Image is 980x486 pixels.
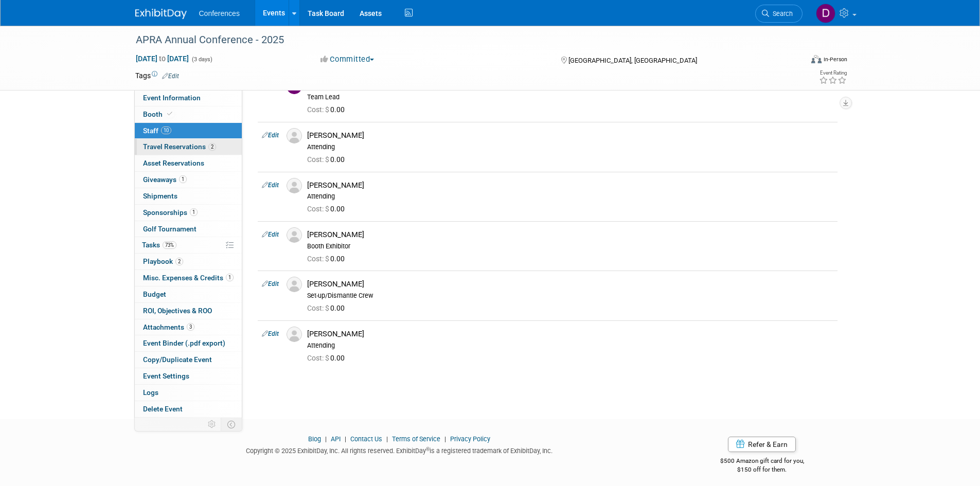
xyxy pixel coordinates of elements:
a: Tasks73% [135,237,242,253]
span: Booth [143,110,174,118]
a: Giveaways1 [135,172,242,188]
div: Event Format [742,53,848,69]
a: Shipments [135,188,242,204]
div: Attending [307,341,833,350]
a: Edit [262,182,279,189]
a: Edit [262,231,279,238]
button: Committed [317,54,378,65]
span: | [384,435,390,443]
a: Budget [135,286,242,302]
span: 0.00 [307,255,349,263]
a: Asset Reservations [135,155,242,171]
div: Attending [307,143,833,151]
div: [PERSON_NAME] [307,230,833,240]
a: Copy/Duplicate Event [135,352,242,368]
span: Cost: $ [307,105,330,114]
sup: ® [426,446,430,452]
span: Logs [143,388,158,397]
div: [PERSON_NAME] [307,329,833,339]
span: [DATE] [DATE] [135,54,189,63]
span: Copy/Duplicate Event [143,355,212,364]
img: Associate-Profile-5.png [287,227,302,243]
div: Booth Exhibitor [307,242,833,250]
a: Travel Reservations2 [135,139,242,155]
div: [PERSON_NAME] [307,181,833,190]
div: Copyright © 2025 ExhibitDay, Inc. All rights reserved. ExhibitDay is a registered trademark of Ex... [135,444,664,456]
img: Associate-Profile-5.png [287,277,302,292]
a: Contact Us [350,435,382,443]
img: Associate-Profile-5.png [287,128,302,143]
div: $500 Amazon gift card for you, [679,450,845,474]
a: Playbook2 [135,254,242,269]
td: Personalize Event Tab Strip [203,418,221,431]
img: Diane Arabia [816,4,835,23]
i: Booth reservation complete [167,111,172,117]
img: Associate-Profile-5.png [287,327,302,342]
a: Attachments3 [135,319,242,335]
a: Edit [262,132,279,139]
span: 0.00 [307,155,349,164]
span: | [342,435,349,443]
div: Team Lead [307,93,833,101]
div: In-Person [823,56,847,63]
span: (3 days) [191,56,212,63]
span: to [157,55,167,63]
a: Booth [135,106,242,122]
div: APRA Annual Conference - 2025 [132,31,787,49]
img: Associate-Profile-5.png [287,178,302,193]
span: Travel Reservations [143,142,216,151]
span: Cost: $ [307,255,330,263]
a: Refer & Earn [728,437,796,452]
a: Misc. Expenses & Credits1 [135,270,242,286]
span: 0.00 [307,304,349,312]
span: Event Settings [143,372,189,380]
div: [PERSON_NAME] [307,131,833,140]
a: Golf Tournament [135,221,242,237]
span: | [323,435,329,443]
div: $150 off for them. [679,465,845,474]
a: Staff10 [135,123,242,139]
span: 2 [208,143,216,151]
span: 3 [187,323,194,331]
span: Staff [143,127,171,135]
td: Tags [135,70,179,81]
span: 0.00 [307,105,349,114]
span: 1 [190,208,198,216]
img: Format-Inperson.png [811,55,822,63]
span: 2 [175,258,183,265]
span: Playbook [143,257,183,265]
td: Toggle Event Tabs [221,418,242,431]
span: Search [769,10,793,17]
a: Delete Event [135,401,242,417]
div: [PERSON_NAME] [307,279,833,289]
a: Terms of Service [392,435,440,443]
a: Blog [308,435,321,443]
span: Cost: $ [307,155,330,164]
a: Event Binder (.pdf export) [135,335,242,351]
div: Set-up/Dismantle Crew [307,292,833,300]
span: Conferences [199,9,240,17]
span: ROI, Objectives & ROO [143,307,212,315]
span: Asset Reservations [143,159,204,167]
span: 73% [163,241,176,249]
span: 0.00 [307,205,349,213]
span: 1 [179,175,187,183]
span: Event Information [143,94,201,102]
a: Edit [262,330,279,337]
span: Cost: $ [307,354,330,362]
span: Shipments [143,192,177,200]
span: Cost: $ [307,304,330,312]
span: Cost: $ [307,205,330,213]
a: Edit [262,280,279,287]
img: ExhibitDay [135,9,187,19]
div: Event Rating [819,70,847,76]
span: Event Binder (.pdf export) [143,339,225,347]
a: ROI, Objectives & ROO [135,303,242,319]
span: Delete Event [143,405,183,413]
span: Sponsorships [143,208,198,217]
span: 1 [226,274,234,281]
span: Giveaways [143,175,187,184]
a: Logs [135,385,242,401]
a: Event Information [135,90,242,106]
span: 10 [161,127,171,134]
